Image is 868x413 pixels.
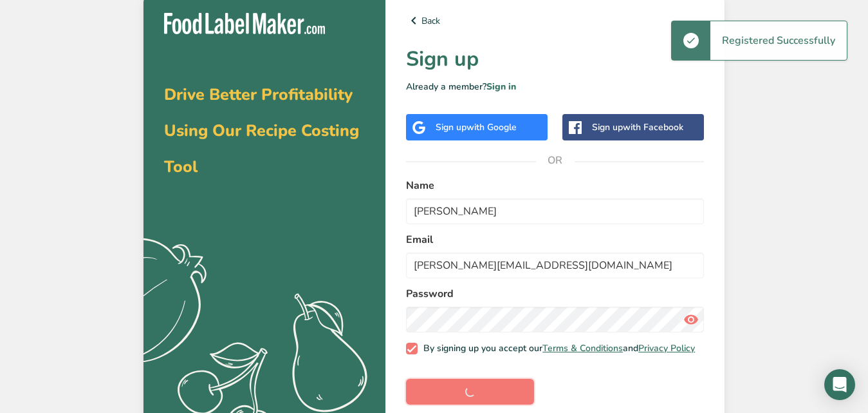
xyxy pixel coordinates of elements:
div: Registered Successfully [710,21,847,60]
div: Sign up [436,120,517,134]
label: Password [406,286,704,302]
div: Open Intercom Messenger [824,369,855,400]
p: Already a member? [406,80,704,93]
span: Drive Better Profitability Using Our Recipe Costing Tool [164,84,359,178]
a: Terms & Conditions [542,342,623,354]
input: John Doe [406,198,704,224]
a: Back [406,13,704,28]
a: Privacy Policy [638,342,695,354]
input: email@example.com [406,253,704,278]
label: Name [406,178,704,193]
a: Sign in [486,81,516,93]
span: By signing up you accept our and [418,343,696,354]
img: Food Label Maker [164,13,325,34]
div: Sign up [592,120,683,134]
span: with Facebook [623,121,683,133]
label: Email [406,232,704,247]
h1: Sign up [406,44,704,75]
span: with Google [466,121,517,133]
span: OR [536,141,575,180]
